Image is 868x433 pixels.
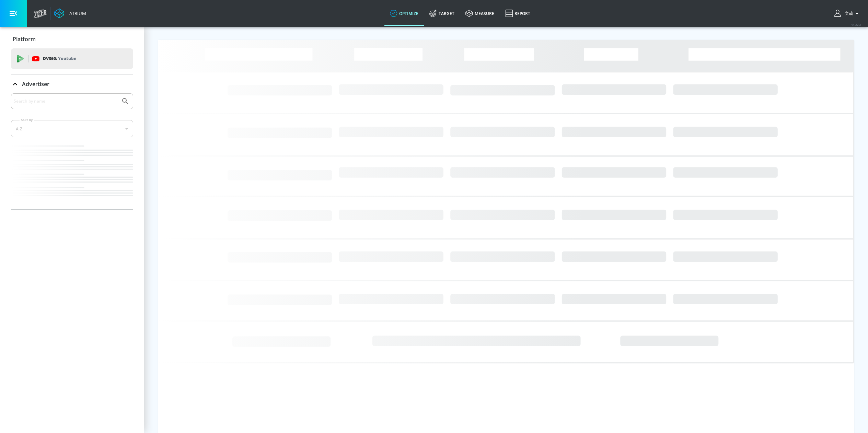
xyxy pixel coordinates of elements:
div: Atrium [67,10,86,16]
p: DV360: [43,55,76,62]
p: Platform [13,35,36,43]
label: Sort By [20,118,34,122]
p: Youtube [58,55,76,62]
div: DV360: Youtube [11,48,133,69]
a: measure [460,1,500,26]
a: Atrium [54,8,86,19]
nav: list of Advertiser [11,143,133,209]
div: Advertiser [11,74,133,94]
button: 文哉 [834,9,861,17]
p: Advertiser [22,80,49,88]
a: Target [424,1,460,26]
span: login as: fumiya.nakamura@mbk-digital.co.jp [842,11,853,16]
a: optimize [384,1,424,26]
div: Advertiser [11,93,133,209]
a: Report [500,1,536,26]
div: Platform [11,30,133,49]
div: A-Z [11,120,133,137]
input: Search by name [14,97,118,106]
span: v 4.22.2 [852,23,861,26]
